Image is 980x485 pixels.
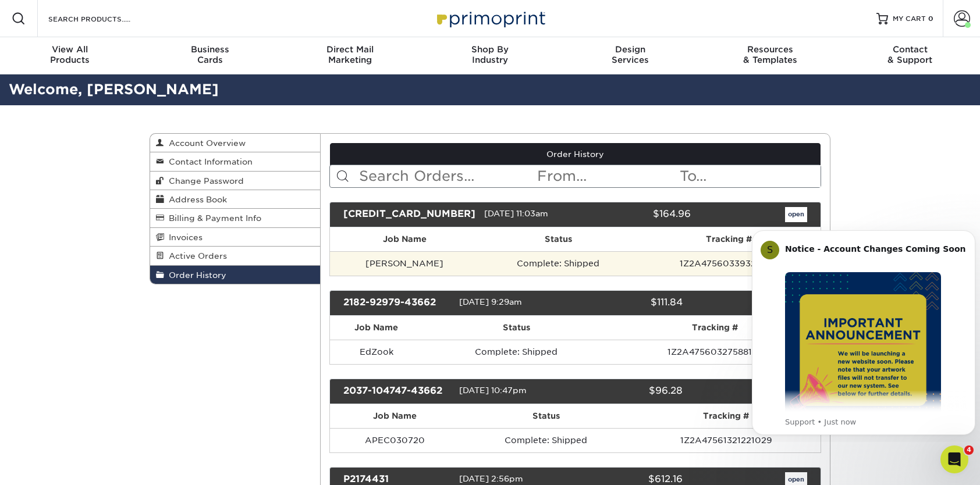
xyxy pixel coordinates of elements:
[460,404,632,428] th: Status
[480,227,637,251] th: Status
[566,295,691,311] div: $111.84
[47,12,161,26] input: SEARCH PRODUCTS.....
[335,207,484,222] div: [CREDIT_CARD_NUMBER]
[164,157,253,166] span: Contact Information
[566,384,691,399] div: $96.28
[150,247,320,265] a: Active Orders
[420,37,560,74] a: Shop ByIndustry
[150,152,320,171] a: Contact Information
[610,340,821,364] td: 1Z2A47560327588133
[280,44,420,65] div: Marketing
[460,428,632,452] td: Complete: Shipped
[583,207,700,222] div: $164.96
[150,228,320,247] a: Invoices
[164,176,244,186] span: Change Password
[459,297,522,306] span: [DATE] 9:29am
[330,227,480,251] th: Job Name
[150,209,320,227] a: Billing & Payment Info
[536,165,678,187] input: From...
[459,474,523,483] span: [DATE] 2:56pm
[637,251,821,276] td: 1Z2A47560339322058
[150,134,320,152] a: Account Overview
[484,209,548,218] span: [DATE] 11:03am
[928,15,933,23] span: 0
[560,37,700,74] a: DesignServices
[610,316,821,340] th: Tracking #
[700,44,840,55] span: Resources
[140,37,280,74] a: BusinessCards
[330,404,460,428] th: Job Name
[459,386,527,395] span: [DATE] 10:47pm
[840,44,980,55] span: Contact
[164,251,227,261] span: Active Orders
[280,37,420,74] a: Direct MailMarketing
[840,37,980,74] a: Contact& Support
[637,227,821,251] th: Tracking #
[423,340,610,364] td: Complete: Shipped
[330,340,423,364] td: EdZook
[330,316,423,340] th: Job Name
[560,44,700,55] span: Design
[964,445,974,455] span: 4
[632,404,821,428] th: Tracking #
[164,270,226,280] span: Order History
[140,44,280,55] span: Business
[335,295,459,311] div: 2182-92979-43662
[420,44,560,65] div: Industry
[330,428,460,452] td: APEC030720
[420,44,560,55] span: Shop By
[747,220,980,442] iframe: Intercom notifications message
[164,138,246,148] span: Account Overview
[330,143,821,165] a: Order History
[150,172,320,190] a: Change Password
[560,44,700,65] div: Services
[893,14,926,24] span: MY CART
[164,195,227,204] span: Address Book
[632,428,821,452] td: 1Z2A47561321221029
[150,266,320,284] a: Order History
[280,44,420,55] span: Direct Mail
[150,190,320,209] a: Address Book
[700,44,840,65] div: & Templates
[785,207,807,222] a: open
[423,316,610,340] th: Status
[140,44,280,65] div: Cards
[335,384,459,399] div: 2037-104747-43662
[940,445,968,473] iframe: Intercom live chat
[330,251,480,276] td: [PERSON_NAME]
[840,44,980,65] div: & Support
[700,37,840,74] a: Resources& Templates
[679,165,821,187] input: To...
[432,6,548,31] img: Primoprint
[164,213,261,223] span: Billing & Payment Info
[480,251,637,276] td: Complete: Shipped
[358,165,537,187] input: Search Orders...
[164,233,203,242] span: Invoices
